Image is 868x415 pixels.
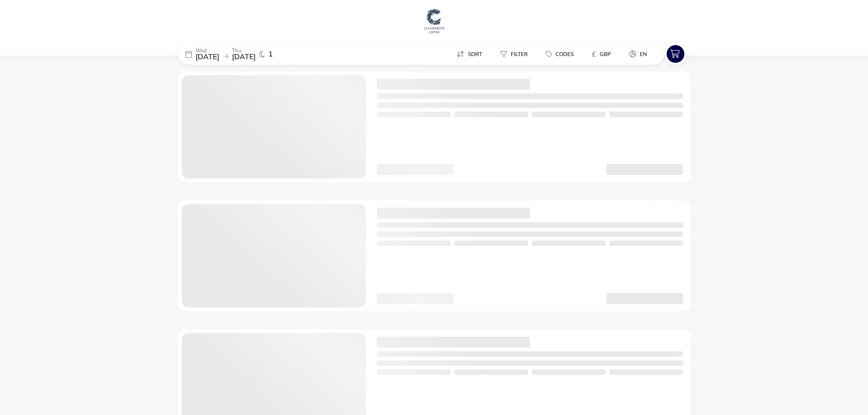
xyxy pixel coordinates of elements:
p: Thu [232,48,256,53]
button: Filter [493,47,535,61]
naf-pibe-menu-bar-item: £GBP [585,47,622,61]
p: Wed [195,48,219,53]
span: 1 [268,51,273,58]
button: £GBP [585,47,618,61]
naf-pibe-menu-bar-item: Sort [449,47,493,61]
span: [DATE] [195,52,219,62]
button: Codes [539,47,581,61]
img: Main Website [423,7,446,35]
naf-pibe-menu-bar-item: en [622,47,658,61]
span: [DATE] [232,52,256,62]
span: en [640,51,647,58]
span: Sort [468,51,482,58]
naf-pibe-menu-bar-item: Filter [493,47,539,61]
span: GBP [600,51,611,58]
div: Wed[DATE]Thu[DATE]1 [178,43,315,65]
span: Codes [555,51,574,58]
span: Filter [511,51,528,58]
i: £ [592,50,596,59]
button: en [622,47,654,61]
button: Sort [449,47,489,61]
naf-pibe-menu-bar-item: Codes [539,47,585,61]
